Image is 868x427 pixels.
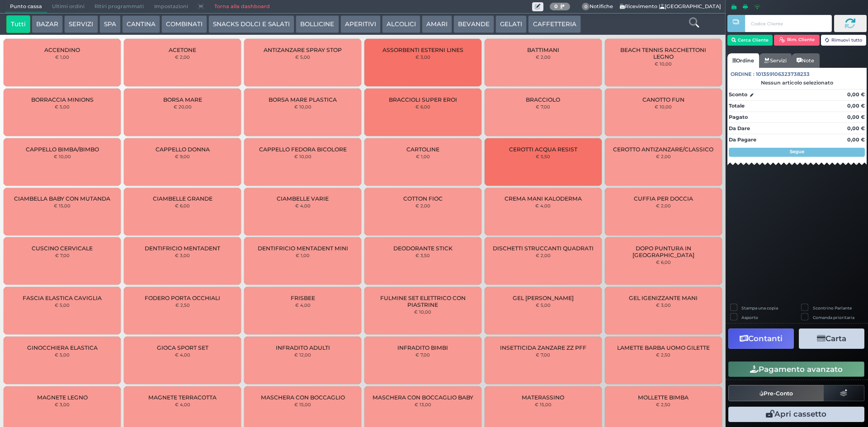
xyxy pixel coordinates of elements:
small: € 10,00 [294,104,311,109]
small: € 15,00 [54,203,71,208]
small: € 3,00 [656,302,671,308]
button: Rim. Cliente [774,35,820,46]
span: CANOTTO FUN [642,96,684,103]
span: CIAMBELLE VARIE [277,195,329,202]
small: € 2,00 [536,54,551,60]
span: Punto cassa [5,0,47,13]
span: GEL IGENIZZANTE MANI [629,295,698,301]
span: MASCHERA CON BOCCAGLIO BABY [373,394,473,401]
span: MAGNETE LEGNO [37,394,88,401]
span: 0 [582,3,590,11]
span: ASSORBENTI ESTERNI LINES [382,47,463,53]
strong: Segue [790,149,804,155]
small: € 4,00 [295,203,311,208]
small: € 7,00 [55,253,70,258]
small: € 2,00 [175,54,190,60]
span: MATERASSINO [522,394,564,401]
button: Carta [799,328,864,349]
small: € 6,00 [415,104,430,109]
a: Servizi [759,53,792,68]
small: € 10,00 [414,309,431,314]
span: BRACCIOLO [526,96,560,103]
small: € 5,00 [55,104,70,109]
span: BRACCIOLI SUPER EROI [389,96,457,103]
button: APERITIVI [340,15,381,33]
strong: 0,00 € [847,103,865,109]
label: Scontrino Parlante [813,305,852,311]
span: CREMA MANI KALODERMA [505,195,582,202]
small: € 2,00 [536,253,551,258]
small: € 5,00 [295,54,310,60]
button: SPA [99,15,121,33]
span: DENTIFRICIO MENTADENT [145,245,220,252]
label: Stampa una copia [741,305,778,311]
span: MASCHERA CON BOCCAGLIO [261,394,345,401]
span: GINOCCHIERA ELASTICA [27,344,98,351]
small: € 15,00 [294,402,311,407]
small: € 20,00 [174,104,192,109]
small: € 6,00 [175,203,190,208]
span: BORRACCIA MINIONS [31,96,94,103]
small: € 2,00 [656,203,671,208]
small: € 2,00 [656,154,671,159]
button: BAZAR [32,15,63,33]
span: FULMINE SET ELETTRICO CON PIASTRINE [372,295,474,308]
small: € 4,00 [175,352,190,357]
span: CEROTTI ACQUA RESIST [509,146,577,153]
small: € 3,50 [415,253,430,258]
span: 101359106323738233 [756,70,810,78]
strong: Da Dare [729,125,750,131]
button: CANTINA [122,15,160,33]
button: Apri cassetto [728,407,864,422]
span: GEL [PERSON_NAME] [513,295,574,301]
button: BOLLICINE [296,15,339,33]
span: Ultimi ordini [47,0,90,13]
button: COMBINATI [161,15,207,33]
small: € 5,00 [55,352,70,357]
button: GELATI [495,15,527,33]
button: AMARI [422,15,452,33]
div: Nessun articolo selezionato [727,80,867,86]
button: SNACKS DOLCI E SALATI [208,15,294,33]
small: € 5,00 [55,302,70,308]
span: CUFFIA PER DOCCIA [634,195,693,202]
small: € 3,00 [175,253,190,258]
small: € 1,00 [296,253,310,258]
span: COTTON FIOC [403,195,443,202]
button: Rimuovi tutto [821,35,867,46]
span: DEODORANTE STICK [393,245,453,252]
button: Tutti [6,15,30,33]
span: CARTOLINE [406,146,439,153]
a: Ordine [727,53,759,68]
small: € 7,00 [415,352,430,357]
small: € 2,50 [656,402,670,407]
small: € 4,00 [295,302,311,308]
a: Note [792,53,819,68]
strong: Pagato [729,114,748,120]
b: 0 [554,3,558,9]
small: € 3,00 [415,54,430,60]
strong: 0,00 € [847,125,865,131]
span: MAGNETE TERRACOTTA [148,394,217,401]
span: GIOCA SPORT SET [157,344,208,351]
button: CAFFETTERIA [528,15,580,33]
small: € 3,00 [55,402,70,407]
button: Cerca Cliente [727,35,773,46]
small: € 5,50 [536,154,550,159]
small: € 7,00 [536,352,550,357]
small: € 1,00 [55,54,69,60]
span: FODERO PORTA OCCHIALI [145,295,220,301]
small: € 7,00 [536,104,550,109]
span: BEACH TENNIS RACCHETTONI LEGNO [612,47,714,60]
span: CAPPELLO FEDORA BICOLORE [259,146,347,153]
span: CAPPELLO DONNA [156,146,210,153]
span: ACCENDINO [44,47,80,53]
small: € 9,00 [175,154,190,159]
strong: 0,00 € [847,114,865,120]
small: € 10,00 [655,104,672,109]
span: CAPPELLO BIMBA/BIMBO [26,146,99,153]
small: € 6,00 [656,259,671,265]
span: INFRADITO BIMBI [397,344,448,351]
small: € 13,00 [415,402,431,407]
span: ACETONE [169,47,196,53]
